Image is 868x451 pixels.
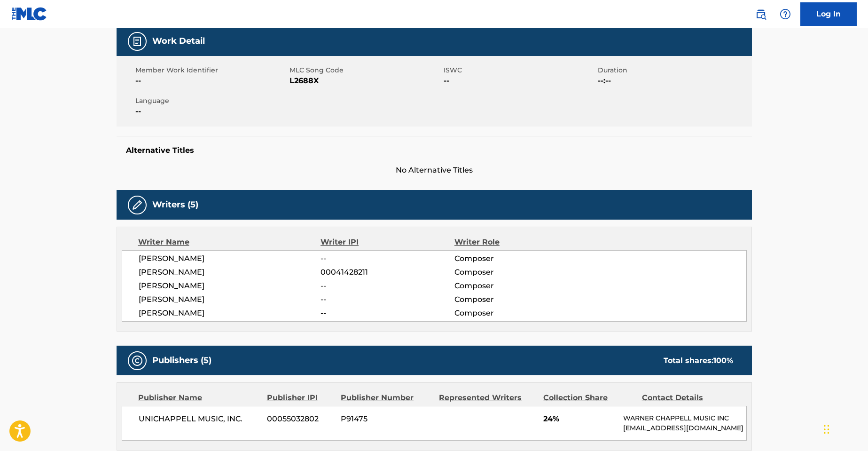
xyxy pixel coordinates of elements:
[139,267,321,278] span: [PERSON_NAME]
[341,413,432,425] span: P91475
[132,36,143,47] img: Work Detail
[152,36,205,47] h5: Work Detail
[152,355,211,366] h5: Publishers (5)
[289,75,441,87] span: L2688X
[132,355,143,366] img: Publishers
[642,392,733,404] div: Contact Details
[664,355,733,366] div: Total shares:
[598,65,750,75] span: Duration
[713,356,733,365] span: 100 %
[543,413,616,425] span: 24%
[117,165,752,176] span: No Alternative Titles
[321,294,454,305] span: --
[444,75,595,87] span: --
[132,199,143,211] img: Writers
[321,280,454,292] span: --
[139,280,321,292] span: [PERSON_NAME]
[598,75,750,87] span: --:--
[135,106,287,117] span: --
[543,392,634,404] div: Collection Share
[751,5,770,24] a: Public Search
[439,392,536,404] div: Represented Writers
[135,75,287,87] span: --
[776,5,795,24] div: Help
[138,392,260,404] div: Publisher Name
[152,199,198,210] h5: Writers (5)
[135,65,287,75] span: Member Work Identifier
[321,308,454,319] span: --
[821,406,868,451] iframe: Chat Widget
[267,392,334,404] div: Publisher IPI
[11,7,47,21] img: MLC Logo
[780,8,791,20] img: help
[623,413,746,423] p: WARNER CHAPPELL MUSIC INC
[824,415,829,443] div: Drag
[126,146,743,155] h5: Alternative Titles
[755,8,766,20] img: search
[454,267,576,278] span: Composer
[139,413,260,425] span: UNICHAPPELL MUSIC, INC.
[135,96,287,106] span: Language
[454,308,576,319] span: Composer
[138,237,321,248] div: Writer Name
[139,253,321,264] span: [PERSON_NAME]
[139,308,321,319] span: [PERSON_NAME]
[454,294,576,305] span: Composer
[341,392,432,404] div: Publisher Number
[454,237,576,248] div: Writer Role
[289,65,441,75] span: MLC Song Code
[321,253,454,264] span: --
[321,267,454,278] span: 00041428211
[623,423,746,433] p: [EMAIL_ADDRESS][DOMAIN_NAME]
[454,253,576,264] span: Composer
[800,2,857,26] a: Log In
[444,65,595,75] span: ISWC
[139,294,321,305] span: [PERSON_NAME]
[454,280,576,292] span: Composer
[321,237,454,248] div: Writer IPI
[267,413,334,425] span: 00055032802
